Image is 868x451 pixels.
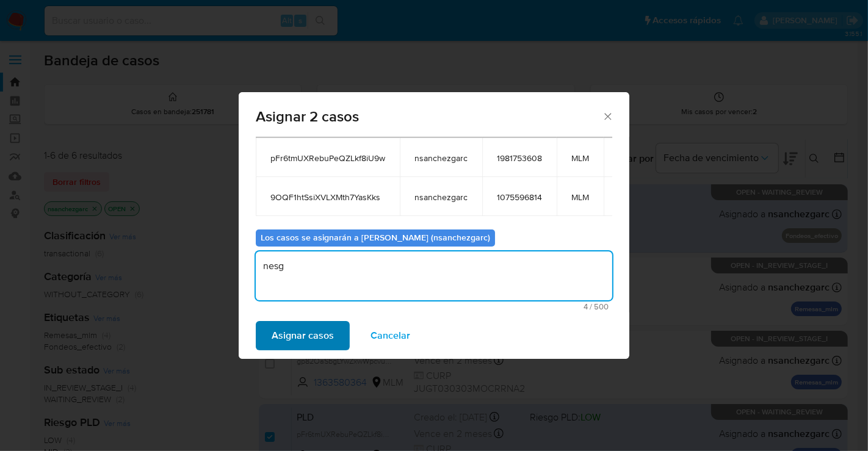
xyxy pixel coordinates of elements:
[497,153,542,164] span: 1981753608
[270,192,385,203] span: 9OQF1htSsiXVLXMth7YasKks
[259,303,609,311] span: Máximo 500 caracteres
[256,109,602,124] span: Asignar 2 casos
[414,192,468,203] span: nsanchezgarc
[571,192,589,203] span: MLM
[256,321,350,350] button: Asignar casos
[272,322,334,349] span: Asignar casos
[270,153,385,164] span: pFr6tmUXRebuPeQZLkf8iU9w
[256,251,612,300] textarea: nesg
[414,153,468,164] span: nsanchezgarc
[497,192,542,203] span: 1075596814
[602,110,613,121] button: Cerrar ventana
[355,321,426,350] button: Cancelar
[371,322,410,349] span: Cancelar
[261,231,490,244] b: Los casos se asignarán a [PERSON_NAME] (nsanchezgarc)
[239,92,629,359] div: assign-modal
[571,153,589,164] span: MLM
